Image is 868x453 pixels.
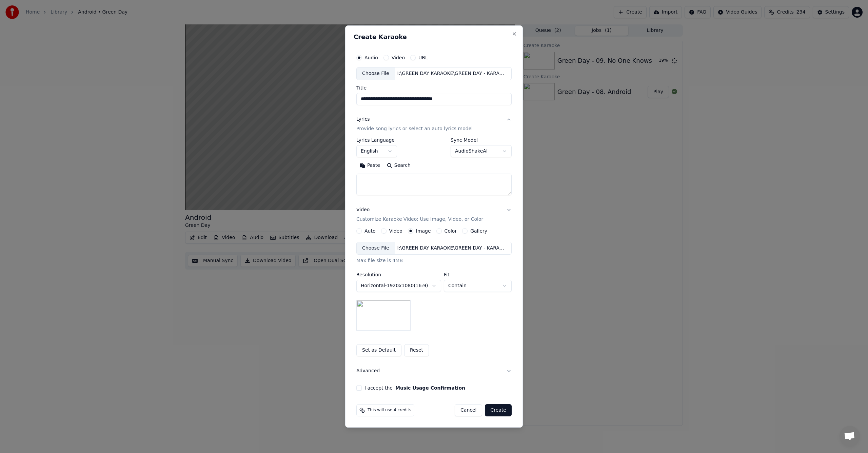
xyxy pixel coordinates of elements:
[444,272,512,277] label: Fit
[404,344,429,356] button: Reset
[356,206,483,223] div: Video
[418,55,428,60] label: URL
[357,242,395,254] div: Choose File
[395,386,465,390] button: I accept the
[368,408,411,413] span: This will use 4 credits
[356,111,512,138] button: LyricsProvide song lyrics or select an auto lyrics model
[357,67,395,80] div: Choose File
[356,125,473,132] p: Provide song lyrics or select an auto lyrics model
[356,362,512,380] button: Advanced
[455,404,482,416] button: Cancel
[485,404,512,416] button: Create
[356,116,370,123] div: Lyrics
[364,386,465,390] label: I accept the
[364,229,376,233] label: Auto
[356,228,512,362] div: VideoCustomize Karaoke Video: Use Image, Video, or Color
[392,55,405,60] label: Video
[389,229,402,233] label: Video
[451,138,512,142] label: Sync Model
[383,160,414,171] button: Search
[356,138,397,142] label: Lyrics Language
[356,160,383,171] button: Paste
[364,55,378,60] label: Audio
[356,216,483,223] p: Customize Karaoke Video: Use Image, Video, or Color
[356,272,441,277] label: Resolution
[395,245,510,252] div: I:\GREEN DAY KARAOKE\GREEN DAY - KARAOKE\02. Kerplunk\kerplunk.png
[356,201,512,228] button: VideoCustomize Karaoke Video: Use Image, Video, or Color
[354,34,514,40] h2: Create Karaoke
[416,229,431,233] label: Image
[356,344,401,356] button: Set as Default
[395,70,510,77] div: I:\GREEN DAY KARAOKE\GREEN DAY - KARAOKE\02. Kerplunk\Green Day - Who Wrote Holden Caulfield - [H...
[356,138,512,201] div: LyricsProvide song lyrics or select an auto lyrics model
[445,229,457,233] label: Color
[470,229,487,233] label: Gallery
[356,257,512,264] div: Max file size is 4MB
[356,85,512,90] label: Title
